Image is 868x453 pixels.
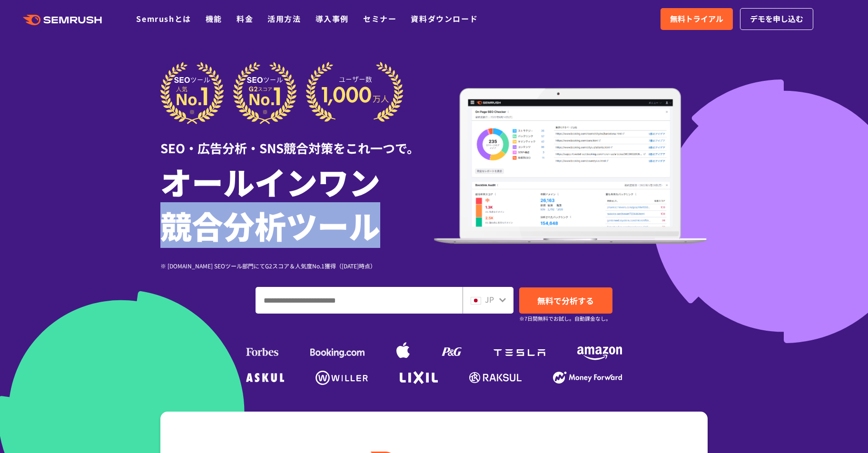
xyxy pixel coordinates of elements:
[363,13,396,24] a: セミナー
[670,13,723,25] span: 無料トライアル
[485,294,494,305] span: JP
[160,261,434,270] div: ※ [DOMAIN_NAME] SEOツール部門にてG2スコア＆人気度No.1獲得（[DATE]時点）
[206,13,222,24] a: 機能
[267,13,301,24] a: 活用方法
[256,287,462,313] input: ドメイン、キーワードまたはURLを入力してください
[750,13,803,25] span: デモを申し込む
[237,13,253,24] a: 料金
[519,287,612,314] a: 無料で分析する
[136,13,191,24] a: Semrushとは
[661,8,733,30] a: 無料トライアル
[740,8,813,30] a: デモを申し込む
[160,124,434,157] div: SEO・広告分析・SNS競合対策をこれ一つで。
[316,13,349,24] a: 導入事例
[537,295,594,306] span: 無料で分析する
[519,314,611,323] small: ※7日間無料でお試し。自動課金なし。
[411,13,478,24] a: 資料ダウンロード
[160,159,434,247] h1: オールインワン 競合分析ツール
